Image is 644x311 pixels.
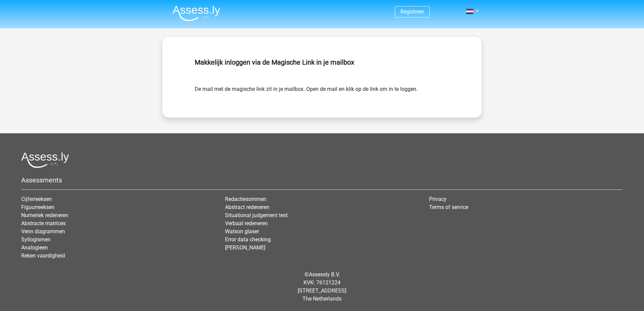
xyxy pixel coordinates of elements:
[195,58,449,66] h5: Makkelijk inloggen via de Magische Link in je mailbox
[21,252,65,259] a: Reken vaardigheid
[225,220,268,227] a: Verbaal redeneren
[429,196,447,202] a: Privacy
[21,228,65,235] a: Venn diagrammen
[429,204,468,210] a: Terms of service
[21,244,48,251] a: Analogieen
[225,212,288,218] a: Situational judgement test
[309,271,340,278] a: Assessly B.V.
[195,85,449,93] form: De mail met de magische link zit in je mailbox. Open de mail en klik op de link om in te loggen.
[225,196,266,202] a: Redactiesommen
[225,228,259,235] a: Watson glaser
[16,265,628,308] div: © KVK: 76121224 [STREET_ADDRESS] The Netherlands
[225,204,269,210] a: Abstract redeneren
[21,152,69,168] img: Assessly logo
[21,236,51,243] a: Syllogismen
[21,204,55,210] a: Figuurreeksen
[21,176,623,184] h5: Assessments
[225,236,271,243] a: Error data checking
[21,220,66,227] a: Abstracte matrices
[225,244,265,251] a: [PERSON_NAME]
[172,5,220,21] img: Assessly
[21,196,52,202] a: Cijferreeksen
[400,8,424,15] a: Registreer
[21,212,68,218] a: Numeriek redeneren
